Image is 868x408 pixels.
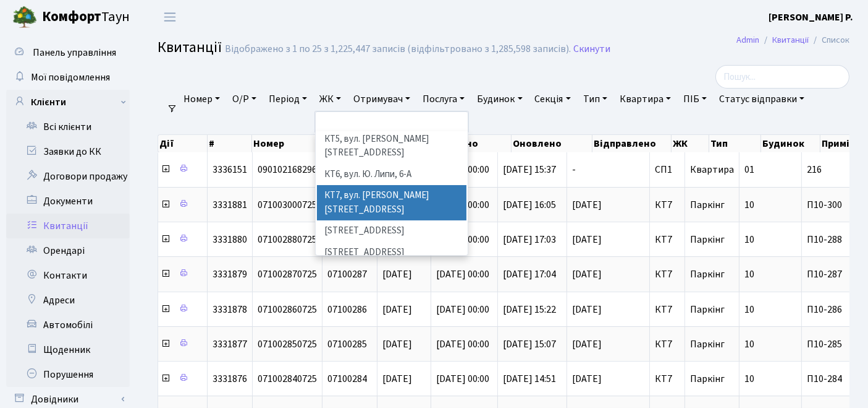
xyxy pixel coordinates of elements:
a: Квитанції [772,33,809,46]
span: 3336151 [213,163,247,176]
b: Комфорт [42,7,101,27]
a: [PERSON_NAME] Р. [769,10,853,25]
span: [DATE] [382,267,412,281]
span: [DATE] [572,200,644,210]
span: [DATE] 15:37 [503,163,556,176]
span: [DATE] [572,269,644,279]
span: 07100285 [327,337,367,351]
span: [DATE] [382,372,412,386]
span: [DATE] 17:04 [503,267,556,281]
span: 3331879 [213,267,247,281]
span: 10 [744,337,754,351]
span: [DATE] [572,235,644,245]
div: Відображено з 1 по 25 з 1,225,447 записів (відфільтровано з 1,285,598 записів). [225,43,571,55]
span: - [572,165,644,175]
img: logo.png [12,5,37,30]
th: Номер [252,135,321,152]
a: Скинути [573,43,610,55]
th: Тип [709,135,761,152]
span: 07100284 [327,372,367,386]
a: Тип [578,89,612,110]
a: Автомобілі [6,313,130,337]
a: Період [264,89,312,110]
span: 071002850725 [258,337,317,351]
a: Контакти [6,263,130,288]
th: Відправлено [592,135,671,152]
a: Документи [6,189,130,214]
a: Орендарі [6,238,130,263]
li: Список [809,33,849,47]
span: КТ7 [655,339,680,349]
a: Статус відправки [714,89,809,110]
a: Квитанції [6,214,130,238]
span: [DATE] 00:00 [436,267,489,281]
span: 3331876 [213,372,247,386]
span: Паркінг [690,267,725,281]
span: 10 [744,303,754,316]
a: Щоденник [6,337,130,362]
span: 07100287 [327,267,367,281]
span: КТ7 [655,269,680,279]
span: Квартира [690,163,734,176]
span: КТ7 [655,374,680,384]
a: Заявки до КК [6,139,130,164]
th: Дії [158,135,208,152]
li: [STREET_ADDRESS] [317,242,467,264]
span: [DATE] 15:07 [503,337,556,351]
a: Будинок [472,89,527,110]
a: Отримувач [348,89,415,110]
span: [DATE] 00:00 [436,337,489,351]
li: [STREET_ADDRESS] [317,220,467,242]
a: ПІБ [678,89,712,110]
span: 071002880725 [258,233,317,246]
a: Квартира [615,89,676,110]
span: 01 [744,163,754,176]
li: КТ6, вул. Ю. Липи, 6-А [317,164,467,186]
span: [DATE] 00:00 [436,372,489,386]
li: КТ7, вул. [PERSON_NAME][STREET_ADDRESS] [317,185,467,220]
span: Панель управління [33,46,116,59]
a: Всі клієнти [6,115,130,139]
li: КТ5, вул. [PERSON_NAME][STREET_ADDRESS] [317,129,467,164]
a: ЖК [314,89,346,110]
span: 090102168296 [258,163,317,176]
span: [DATE] [382,337,412,351]
span: [DATE] 00:00 [436,303,489,316]
span: [DATE] [572,305,644,315]
nav: breadcrumb [718,27,868,53]
a: Послуга [418,89,470,110]
span: Паркінг [690,198,725,212]
span: КТ7 [655,200,680,210]
a: Admin [736,33,759,46]
span: 071002860725 [258,303,317,316]
span: 071003000725 [258,198,317,212]
span: Мої повідомлення [31,71,110,84]
span: 3331878 [213,303,247,316]
span: Паркінг [690,303,725,316]
span: КТ7 [655,235,680,245]
a: Адреси [6,288,130,313]
span: 071002870725 [258,267,317,281]
th: # [208,135,252,152]
span: 3331877 [213,337,247,351]
span: [DATE] [572,339,644,349]
b: [PERSON_NAME] Р. [769,11,853,24]
span: Паркінг [690,233,725,246]
span: [DATE] [572,374,644,384]
span: Таун [42,7,130,28]
span: 10 [744,267,754,281]
span: [DATE] 16:05 [503,198,556,212]
th: Будинок [761,135,820,152]
span: [DATE] [382,303,412,316]
span: Квитанції [158,37,222,58]
th: Оновлено [512,135,592,152]
span: [DATE] 17:03 [503,233,556,246]
a: О/Р [227,89,261,110]
span: 07100286 [327,303,367,316]
a: Клієнти [6,90,130,115]
span: Паркінг [690,337,725,351]
span: СП1 [655,165,680,175]
button: Переключити навігацію [154,7,185,27]
a: Секція [530,89,576,110]
input: Пошук... [715,65,849,89]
